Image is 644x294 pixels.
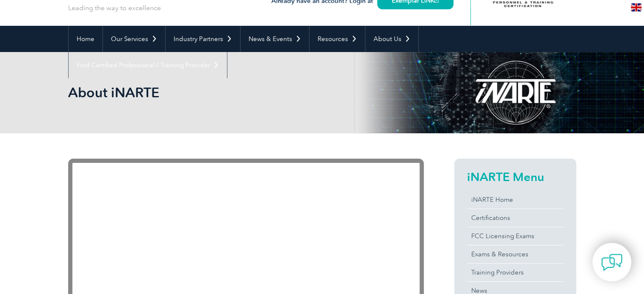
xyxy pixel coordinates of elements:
a: News & Events [240,26,309,52]
a: Resources [310,26,365,52]
a: Home [69,26,102,52]
h2: About iNARTE [68,86,424,99]
a: Training Providers [467,264,564,281]
a: Certifications [467,209,564,227]
a: iNARTE Home [467,191,564,209]
a: FCC Licensing Exams [467,227,564,245]
img: en [631,3,641,11]
img: contact-chat.png [601,252,622,273]
a: Find Certified Professional / Training Provider [69,52,227,78]
a: About Us [365,26,418,52]
a: Our Services [103,26,165,52]
a: Industry Partners [166,26,240,52]
h2: iNARTE Menu [467,170,564,184]
p: Leading the way to excellence [68,3,161,13]
a: Exams & Resources [467,245,564,263]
